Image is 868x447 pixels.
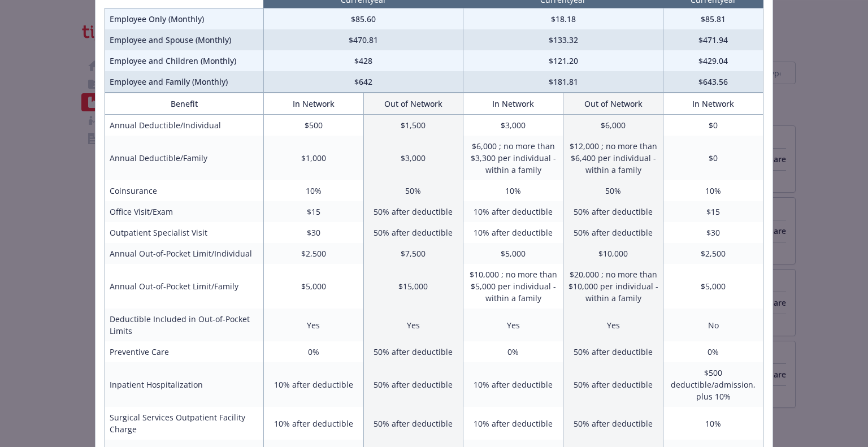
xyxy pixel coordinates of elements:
th: Out of Network [363,93,463,115]
td: 10% [663,180,763,201]
td: Employee and Children (Monthly) [105,50,264,71]
td: Yes [563,309,663,341]
td: $1,500 [363,115,463,136]
td: 50% after deductible [563,341,663,362]
td: Employee and Family (Monthly) [105,71,264,93]
th: In Network [263,93,363,115]
td: Preventive Care [105,341,264,362]
td: 10% [463,180,563,201]
td: Yes [263,309,363,341]
td: $6,000 [563,115,663,136]
td: $500 deductible/admission, plus 10% [663,362,763,407]
td: $133.32 [463,29,663,50]
td: 50% after deductible [563,201,663,222]
td: Outpatient Specialist Visit [105,222,264,243]
td: $1,000 [263,136,363,180]
td: 50% after deductible [363,407,463,440]
td: $7,500 [363,243,463,264]
td: Deductible Included in Out-of-Pocket Limits [105,309,264,341]
td: Coinsurance [105,180,264,201]
td: $15,000 [363,264,463,309]
td: 10% after deductible [463,362,563,407]
td: 50% after deductible [363,341,463,362]
td: Annual Deductible/Family [105,136,264,180]
td: 0% [263,341,363,362]
td: $30 [663,222,763,243]
td: 10% after deductible [263,362,363,407]
td: Employee and Spouse (Monthly) [105,29,264,50]
td: Yes [463,309,563,341]
td: Annual Out-of-Pocket Limit/Individual [105,243,264,264]
td: 10% after deductible [463,201,563,222]
td: $0 [663,136,763,180]
td: Annual Deductible/Individual [105,115,264,136]
td: 50% after deductible [563,407,663,440]
td: $6,000 ; no more than $3,300 per individual - within a family [463,136,563,180]
td: $181.81 [463,71,663,93]
td: 50% after deductible [363,362,463,407]
td: No [663,309,763,341]
td: $5,000 [663,264,763,309]
td: $428 [263,50,463,71]
td: $85.81 [663,8,763,30]
td: $20,000 ; no more than $10,000 per individual - within a family [563,264,663,309]
td: $642 [263,71,463,93]
td: $471.94 [663,29,763,50]
td: $643.56 [663,71,763,93]
th: Out of Network [563,93,663,115]
th: In Network [663,93,763,115]
td: $12,000 ; no more than $6,400 per individual - within a family [563,136,663,180]
td: $10,000 [563,243,663,264]
td: $18.18 [463,8,663,30]
td: 50% [563,180,663,201]
td: Employee Only (Monthly) [105,8,264,30]
td: Inpatient Hospitalization [105,362,264,407]
td: 10% [263,180,363,201]
td: 50% after deductible [363,222,463,243]
td: $429.04 [663,50,763,71]
td: $85.60 [263,8,463,30]
td: 10% [663,407,763,440]
td: Office Visit/Exam [105,201,264,222]
td: 0% [663,341,763,362]
td: $10,000 ; no more than $5,000 per individual - within a family [463,264,563,309]
th: Benefit [105,93,264,115]
td: 10% after deductible [263,407,363,440]
td: 10% after deductible [463,222,563,243]
td: $15 [263,201,363,222]
td: $2,500 [263,243,363,264]
td: Annual Out-of-Pocket Limit/Family [105,264,264,309]
td: Yes [363,309,463,341]
td: 50% after deductible [563,222,663,243]
td: $3,000 [363,136,463,180]
td: $121.20 [463,50,663,71]
td: 50% [363,180,463,201]
td: $30 [263,222,363,243]
td: $2,500 [663,243,763,264]
td: $5,000 [263,264,363,309]
td: $500 [263,115,363,136]
td: 50% after deductible [363,201,463,222]
td: 10% after deductible [463,407,563,440]
td: $470.81 [263,29,463,50]
td: 0% [463,341,563,362]
th: In Network [463,93,563,115]
td: $5,000 [463,243,563,264]
td: Surgical Services Outpatient Facility Charge [105,407,264,440]
td: 50% after deductible [563,362,663,407]
td: $3,000 [463,115,563,136]
td: $15 [663,201,763,222]
td: $0 [663,115,763,136]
